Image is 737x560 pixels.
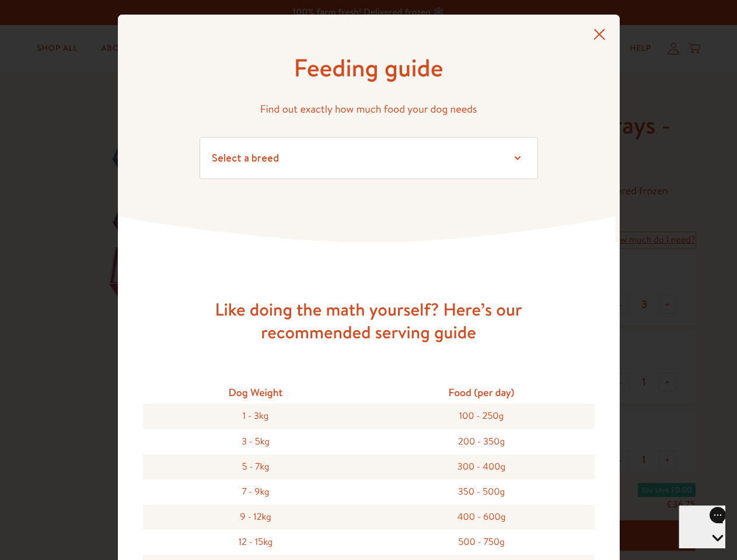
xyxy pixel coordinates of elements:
div: 5 - 7kg [143,454,369,480]
div: Food (per day) [369,381,595,404]
div: 12 - 15kg [143,530,369,555]
div: 100 - 250g [369,404,595,429]
div: 7 - 9kg [143,480,369,505]
div: 1 - 3kg [143,404,369,429]
div: 200 - 350g [369,429,595,454]
div: Dog Weight [143,381,369,404]
h3: Like doing the math yourself? Here’s our recommended serving guide [182,298,556,344]
iframe: Gorgias live chat messenger [679,505,725,548]
div: 400 - 600g [369,505,595,530]
div: 300 - 400g [369,454,595,480]
div: 3 - 5kg [143,429,369,454]
div: 350 - 500g [369,480,595,505]
p: Find out exactly how much food your dog needs [200,100,538,118]
div: 500 - 750g [369,530,595,555]
div: 9 - 12kg [143,505,369,530]
h1: Feeding guide [200,52,538,84]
